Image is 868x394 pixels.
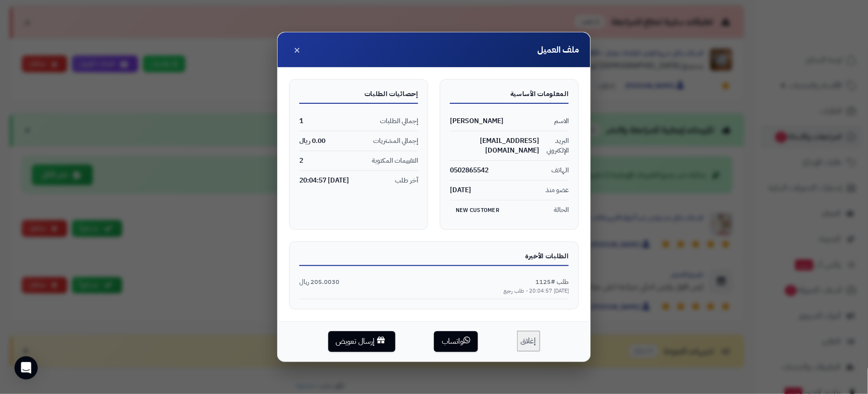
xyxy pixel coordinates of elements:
span: الهاتف [551,166,569,175]
span: 0.00 ريال [299,136,325,146]
span: New Customer [450,204,505,216]
span: الاسم [554,116,569,126]
span: آخر طلب [395,176,418,185]
span: 1 [299,116,303,126]
h4: ملف العميل [537,43,579,56]
span: الحالة [554,205,569,215]
div: إحصائيات الطلبات [299,89,418,104]
button: إرسال تعويض [328,331,395,352]
span: إجمالي المشتريات [373,136,418,146]
span: طلب #1125 [535,278,569,287]
div: [DATE] 20:04:57 - طلب رجيع [299,287,569,295]
span: 2 [299,156,303,166]
div: الطلبات الأخيرة [299,252,569,266]
span: × [294,42,300,58]
span: البريد الإلكتروني [539,136,569,155]
div: Open Intercom Messenger [14,356,38,380]
span: عضو منذ [546,185,569,195]
span: [DATE] 20:04:57 [299,176,349,185]
span: [EMAIL_ADDRESS][DOMAIN_NAME] [450,136,539,155]
button: × [289,42,305,57]
button: إغلاق [517,331,540,352]
span: 0502865542 [450,166,489,175]
span: [PERSON_NAME] [450,116,504,126]
button: واتساب [434,331,478,352]
span: 205.0030 ريال [299,278,339,287]
span: [DATE] [450,185,471,195]
span: التقييمات المكتوبة [372,156,418,166]
div: المعلومات الأساسية [450,89,569,104]
span: إجمالي الطلبات [380,116,418,126]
